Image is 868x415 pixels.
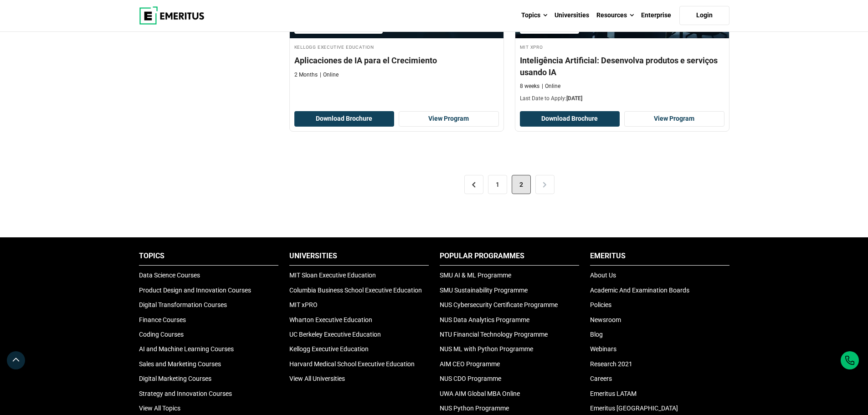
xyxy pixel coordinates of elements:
a: View All Topics [139,405,180,412]
h4: MIT xPRO [520,43,724,51]
span: [DATE] [566,95,582,102]
h4: Aplicaciones de IA para el Crecimiento [294,55,499,66]
p: 2 Months [294,71,318,79]
a: NUS Cybersecurity Certificate Programme [440,301,558,308]
a: < [464,175,483,194]
p: Online [320,71,339,79]
a: Webinars [590,345,616,353]
a: Harvard Medical School Executive Education [289,360,415,368]
a: UWA AIM Global MBA Online [440,390,520,397]
a: View Program [399,111,499,127]
a: Digital Transformation Courses [139,301,227,308]
h4: Inteligência Artificial: Desenvolva produtos e serviços usando IA [520,55,724,77]
a: Kellogg Executive Education [289,345,369,353]
a: Policies [590,301,611,308]
button: Download Brochure [520,111,620,127]
a: Strategy and Innovation Courses [139,390,232,397]
a: Careers [590,375,612,382]
a: SMU AI & ML Programme [440,272,511,279]
a: View Program [624,111,724,127]
a: Academic And Examination Boards [590,287,689,294]
a: UC Berkeley Executive Education [289,331,381,338]
a: Data Science Courses [139,272,200,279]
a: Login [679,6,729,25]
a: About Us [590,272,616,279]
h4: Kellogg Executive Education [294,43,499,51]
a: Columbia Business School Executive Education [289,287,422,294]
a: Sales and Marketing Courses [139,360,221,368]
a: AI and Machine Learning Courses [139,345,234,353]
p: 8 weeks [520,82,539,90]
a: SMU Sustainability Programme [440,287,528,294]
p: Last Date to Apply: [520,95,724,102]
a: Wharton Executive Education [289,316,372,323]
p: Online [542,82,560,90]
button: Download Brochure [294,111,395,127]
a: 1 [488,175,507,194]
a: Emeritus LATAM [590,390,637,397]
a: MIT Sloan Executive Education [289,272,376,279]
a: NUS CDO Programme [440,375,501,382]
a: Newsroom [590,316,621,323]
a: NTU Financial Technology Programme [440,331,548,338]
a: Product Design and Innovation Courses [139,287,251,294]
a: Finance Courses [139,316,186,323]
a: AIM CEO Programme [440,360,500,368]
a: NUS Python Programme [440,405,509,412]
a: NUS Data Analytics Programme [440,316,529,323]
a: NUS ML with Python Programme [440,345,533,353]
span: 2 [512,175,531,194]
a: Research 2021 [590,360,632,368]
a: Digital Marketing Courses [139,375,211,382]
a: Blog [590,331,603,338]
a: MIT xPRO [289,301,318,308]
a: Coding Courses [139,331,184,338]
a: Emeritus [GEOGRAPHIC_DATA] [590,405,678,412]
a: View All Universities [289,375,345,382]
